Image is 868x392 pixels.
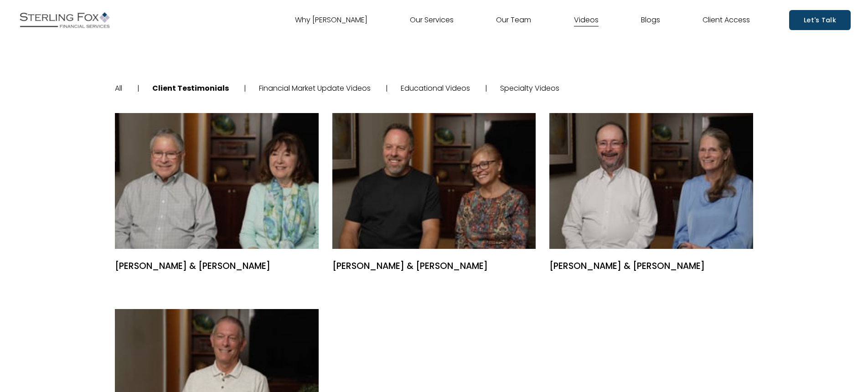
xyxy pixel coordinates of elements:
[332,260,536,273] a: [PERSON_NAME] & [PERSON_NAME]
[137,83,139,93] span: |
[17,9,112,31] img: Sterling Fox Financial Services
[115,260,319,273] a: [PERSON_NAME] & [PERSON_NAME]
[789,10,851,30] a: Let's Talk
[410,13,454,27] a: Our Services
[641,13,660,27] a: Blogs
[115,83,122,93] a: All
[574,13,599,27] a: Videos
[386,83,388,93] span: |
[115,113,319,249] a: Joyce & Perry
[152,83,229,93] a: Client Testimonials
[496,13,531,27] a: Our Team
[332,113,536,249] a: Jeff & Theresa
[703,13,750,27] a: Client Access
[244,83,246,93] span: |
[500,83,559,93] a: Specialty Videos
[485,83,487,93] span: |
[295,13,367,27] a: Why [PERSON_NAME]
[259,83,371,93] a: Financial Market Update Videos
[401,83,470,93] a: Educational Videos
[115,57,753,120] nav: categories
[549,260,753,273] a: [PERSON_NAME] & [PERSON_NAME]
[549,113,753,249] a: Dave & Kathleen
